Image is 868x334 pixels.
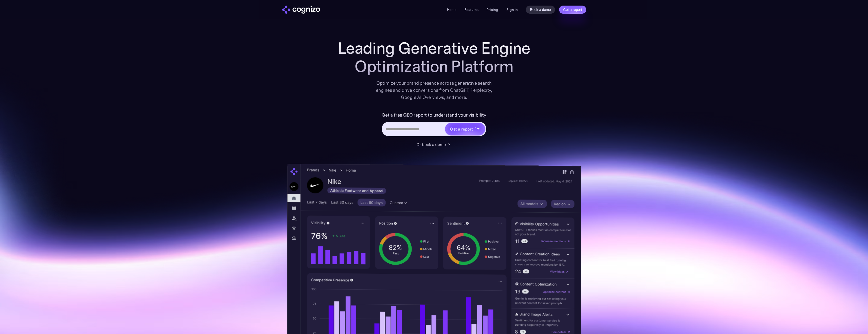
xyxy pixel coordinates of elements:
div: Or book a demo [416,141,446,147]
a: home [282,6,320,14]
form: Hero URL Input Form [382,111,486,139]
a: Home [447,7,456,12]
a: Get a reportstarstarstar [445,122,486,136]
img: cognizo logo [282,6,320,14]
img: star [475,127,476,128]
h1: Leading Generative Engine Optimization Platform [333,39,535,76]
a: Pricing [487,7,498,12]
a: Book a demo [526,6,555,14]
a: Get a report [559,6,586,14]
a: Sign in [506,7,518,13]
a: Or book a demo [416,141,452,147]
a: Features [465,7,478,12]
label: Get a free GEO report to understand your visibility [382,111,486,119]
div: Get a report [450,126,473,132]
img: star [475,129,477,131]
div: Optimize your brand presence across generative search engines and drive conversions from ChatGPT,... [372,80,496,101]
img: star [476,127,480,130]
